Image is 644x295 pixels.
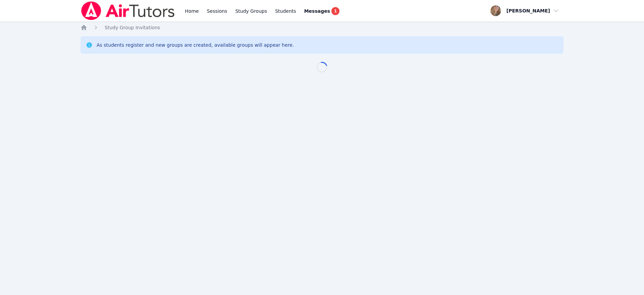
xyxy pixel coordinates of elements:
span: 1 [331,7,339,15]
span: Study Group Invitations [105,25,160,30]
a: Study Group Invitations [105,24,160,31]
nav: Breadcrumb [80,24,563,31]
div: As students register and new groups are created, available groups will appear here. [97,42,294,48]
span: Messages [304,8,330,14]
img: Air Tutors [80,1,175,20]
